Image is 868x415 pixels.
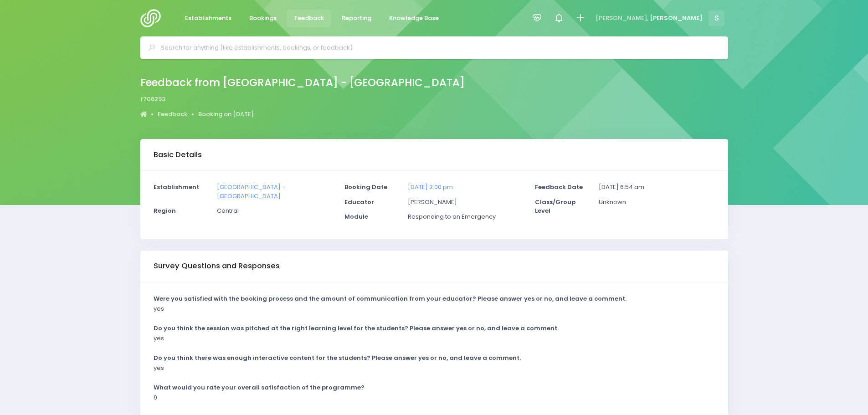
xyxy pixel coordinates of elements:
p: [PERSON_NAME] [408,198,524,207]
img: Logo [140,9,166,27]
h3: Basic Details [154,150,202,159]
p: yes [154,304,164,313]
h3: Survey Questions and Responses [154,261,280,271]
strong: Region [154,206,176,215]
span: Reporting [342,14,371,23]
span: [PERSON_NAME] [650,14,703,23]
input: Search for anything (like establishments, bookings, or feedback) [161,41,715,55]
span: [PERSON_NAME], [596,14,648,23]
span: Bookings [249,14,277,23]
strong: Educator [344,198,374,206]
p: yes [154,334,164,343]
a: [GEOGRAPHIC_DATA] - [GEOGRAPHIC_DATA] [217,183,285,200]
strong: Do you think there was enough interactive content for the students? Please answer yes or no, and ... [154,354,521,362]
strong: Establishment [154,183,199,191]
p: yes [154,364,164,373]
a: [DATE] 2:00 pm [408,183,453,191]
a: Bookings [242,10,284,27]
strong: What would you rate your overall satisfaction of the programme? [154,383,365,392]
strong: Booking Date [344,183,387,191]
h2: Feedback from [GEOGRAPHIC_DATA] - [GEOGRAPHIC_DATA] [140,77,465,89]
a: Feedback [287,10,332,27]
a: Establishments [178,10,239,27]
strong: Do you think the session was pitched at the right learning level for the students? Please answer ... [154,324,559,333]
strong: Feedback Date [535,183,583,191]
div: Central [211,206,339,221]
p: Responding to an Emergency [408,212,524,221]
span: Establishments [185,14,231,23]
a: Reporting [334,10,379,27]
p: [DATE] 6:54 am [599,183,714,192]
a: Booking on [DATE] [198,110,254,119]
span: f706293 [140,95,165,104]
strong: Module [344,212,368,221]
p: 9 [154,393,157,402]
a: Knowledge Base [382,10,447,27]
a: Feedback [158,110,187,119]
span: Feedback [294,14,324,23]
p: Unknown [599,198,714,207]
strong: Class/Group Level [535,198,575,215]
span: Knowledge Base [389,14,439,23]
strong: Were you satisfied with the booking process and the amount of communication from your educator? P... [154,294,627,303]
span: S [709,10,724,26]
